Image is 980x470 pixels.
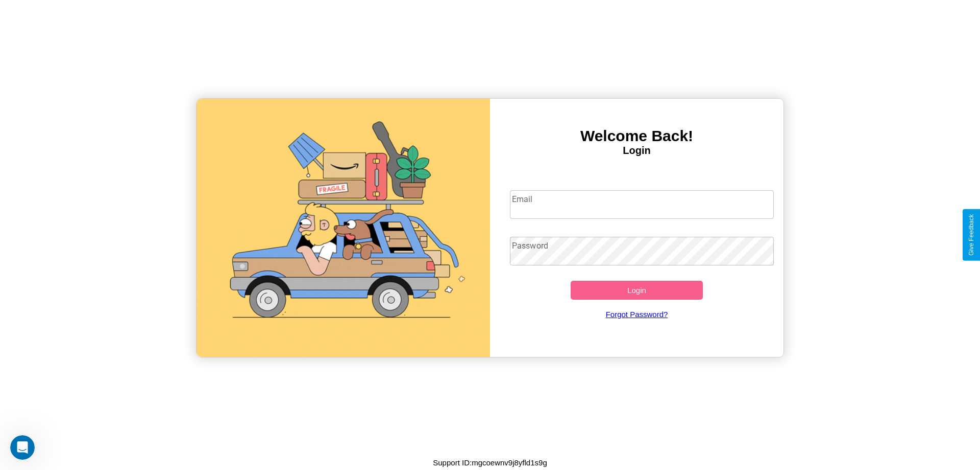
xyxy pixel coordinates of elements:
h4: Login [490,145,783,156]
a: Forgot Password? [505,300,769,329]
iframe: Intercom live chat [10,435,35,460]
p: Support ID: mgcoewnv9j8yfld1s9g [433,456,547,469]
img: gif [197,99,490,357]
div: Give Feedback [968,214,975,256]
h3: Welcome Back! [490,127,783,145]
button: Login [571,281,703,300]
